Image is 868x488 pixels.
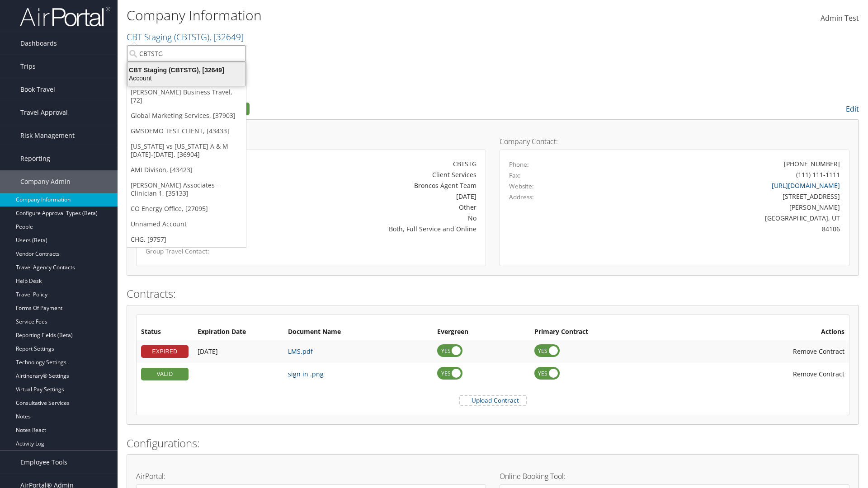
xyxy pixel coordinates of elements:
span: Remove Contract [793,347,844,356]
span: Trips [20,55,36,78]
h4: Company Contact: [500,138,849,145]
div: EXPIRED [141,345,189,358]
div: 84106 [595,224,840,234]
h2: Contracts: [127,286,859,301]
a: CHG, [9757] [127,232,246,247]
h4: Online Booking Tool: [500,473,849,480]
span: ( CBTSTG ) [174,31,209,43]
div: Add/Edit Date [198,347,279,356]
h4: Account Details: [136,138,486,145]
div: [GEOGRAPHIC_DATA], UT [595,213,840,223]
label: Website: [509,182,534,191]
span: , [ 32649 ] [209,31,244,43]
h2: Company Profile: [127,101,610,116]
div: [STREET_ADDRESS] [595,192,840,201]
span: Dashboards [20,32,57,55]
a: [PERSON_NAME] Associates - Clinician 1, [35133] [127,178,246,201]
div: No [260,213,476,223]
span: Travel Approval [20,101,68,124]
label: Address: [509,192,534,202]
a: [US_STATE] vs [US_STATE] A & M [DATE]-[DATE], [36904] [127,139,246,162]
a: [URL][DOMAIN_NAME] [772,181,840,190]
div: Both, Full Service and Online [260,224,476,234]
span: Remove Contract [793,370,844,378]
label: Fax: [509,171,521,180]
img: airportal-logo.png [20,6,110,27]
th: Primary Contract [530,324,681,340]
span: [DATE] [198,347,218,356]
span: Book Travel [20,78,55,101]
i: Remove Contract [784,365,793,383]
div: Client Services [260,170,476,179]
div: CBT Staging (CBTSTG), [32649] [122,66,251,74]
div: [PERSON_NAME] [595,202,840,212]
span: Employee Tools [20,451,67,474]
a: CO Energy Office, [27095] [127,201,246,216]
a: Unnamed Account [127,216,246,232]
div: Other [260,202,476,212]
a: Edit [846,104,859,114]
h2: Configurations: [127,436,859,451]
h4: AirPortal: [136,473,486,480]
div: Account [122,74,251,82]
th: Document Name [283,324,433,340]
label: Upload Contract [460,396,526,405]
span: Company Admin [20,170,71,193]
th: Actions [681,324,849,340]
a: CBT Staging [127,31,244,43]
span: Reporting [20,147,50,170]
a: GMSDEMO TEST CLIENT, [43433] [127,123,246,139]
h1: Company Information [127,6,615,25]
a: sign in .png [288,370,324,378]
label: Group Travel Contact: [146,247,247,256]
input: Search Accounts [127,45,246,62]
a: [PERSON_NAME] Business Travel, [72] [127,84,246,108]
th: Expiration Date [193,324,283,340]
a: Global Marketing Services, [37903] [127,108,246,123]
a: Admin Test [821,5,859,33]
span: Risk Management [20,124,75,147]
span: Admin Test [821,13,859,23]
div: VALID [141,368,189,380]
div: Add/Edit Date [198,370,279,378]
div: CBTSTG [260,159,476,169]
div: [DATE] [260,192,476,201]
label: Phone: [509,160,529,169]
th: Evergreen [433,324,530,340]
div: (111) 111-1111 [796,170,840,179]
a: AMI Divison, [43423] [127,162,246,178]
i: Remove Contract [784,343,793,360]
div: [PHONE_NUMBER] [784,159,840,169]
th: Status [137,324,193,340]
a: LMS.pdf [288,347,313,356]
div: Broncos Agent Team [260,181,476,190]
